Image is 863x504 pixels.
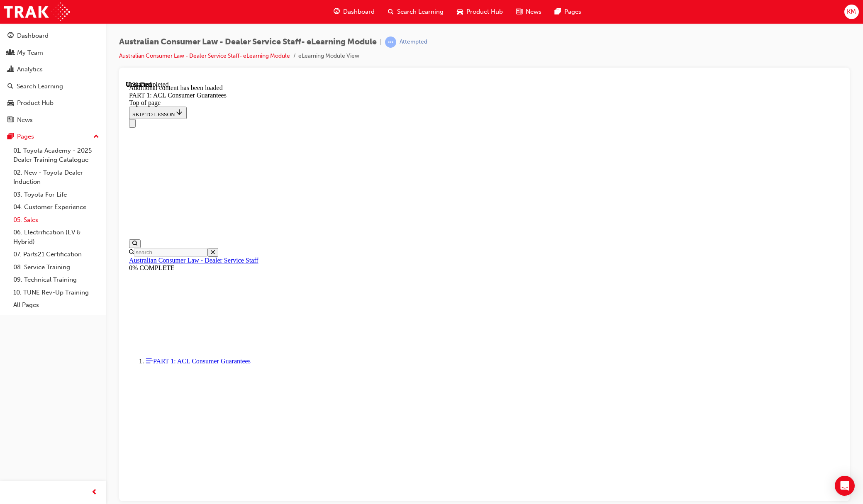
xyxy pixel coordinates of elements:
span: pages-icon [555,7,561,17]
a: Australian Consumer Law - Dealer Service Staff [3,176,133,183]
a: Australian Consumer Law - Dealer Service Staff- eLearning Module [119,52,290,59]
img: Trak [4,2,70,21]
span: car-icon [7,100,14,107]
span: Pages [564,7,581,17]
span: News [526,7,541,17]
div: Analytics [17,65,43,74]
span: Product Hub [466,7,503,17]
span: Search Learning [397,7,444,17]
a: Analytics [3,62,102,77]
a: Search Learning [3,79,102,94]
button: Close navigation menu [3,38,10,47]
span: learningRecordVerb_ATTEMPT-icon [385,37,396,48]
div: Open Intercom Messenger [835,476,855,496]
span: guage-icon [334,7,340,17]
span: | [380,37,382,47]
span: people-icon [7,49,14,57]
a: 05. Sales [10,214,102,226]
button: Close search menu [82,167,93,176]
div: Attempted [400,38,427,46]
div: Top of page [3,18,714,26]
div: Search Learning [17,82,63,91]
span: pages-icon [7,133,14,141]
a: pages-iconPages [548,3,588,20]
span: SKIP TO LESSON [7,30,58,37]
button: Open search menu [3,158,15,167]
span: Dashboard [343,7,375,17]
a: 07. Parts21 Certification [10,248,102,261]
button: Pages [3,129,102,144]
a: search-iconSearch Learning [381,3,450,20]
a: 08. Service Training [10,261,102,274]
a: car-iconProduct Hub [450,3,510,20]
a: 02. New - Toyota Dealer Induction [10,166,102,188]
a: 09. Technical Training [10,273,102,286]
div: 0% COMPLETE [3,183,714,191]
a: news-iconNews [510,3,548,20]
span: guage-icon [7,32,14,40]
span: car-icon [457,7,463,17]
a: Product Hub [3,95,102,111]
div: Product Hub [17,98,54,108]
span: search-icon [388,7,394,17]
span: search-icon [7,83,13,90]
div: My Team [17,48,43,58]
a: guage-iconDashboard [327,3,381,20]
a: All Pages [10,299,102,312]
div: Additional content has been loaded [3,3,714,11]
input: Search [8,167,82,176]
button: SKIP TO LESSON [3,26,61,38]
span: Australian Consumer Law - Dealer Service Staff- eLearning Module [119,37,377,47]
span: news-icon [7,117,14,124]
a: 03. Toyota For Life [10,188,102,201]
span: prev-icon [91,487,98,498]
span: KM [847,7,856,17]
span: news-icon [516,7,522,17]
button: DashboardMy TeamAnalyticsSearch LearningProduct HubNews [3,27,102,129]
div: PART 1: ACL Consumer Guarantees [3,11,714,18]
div: Dashboard [17,31,49,41]
a: 04. Customer Experience [10,201,102,214]
li: eLearning Module View [298,51,359,61]
button: KM [844,5,859,19]
span: chart-icon [7,66,14,73]
div: Pages [17,132,34,141]
a: My Team [3,45,102,61]
a: 10. TUNE Rev-Up Training [10,286,102,299]
span: up-icon [93,131,99,142]
div: News [17,115,33,125]
a: News [3,112,102,128]
a: 06. Electrification (EV & Hybrid) [10,226,102,248]
a: 01. Toyota Academy - 2025 Dealer Training Catalogue [10,144,102,166]
a: Dashboard [3,28,102,44]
